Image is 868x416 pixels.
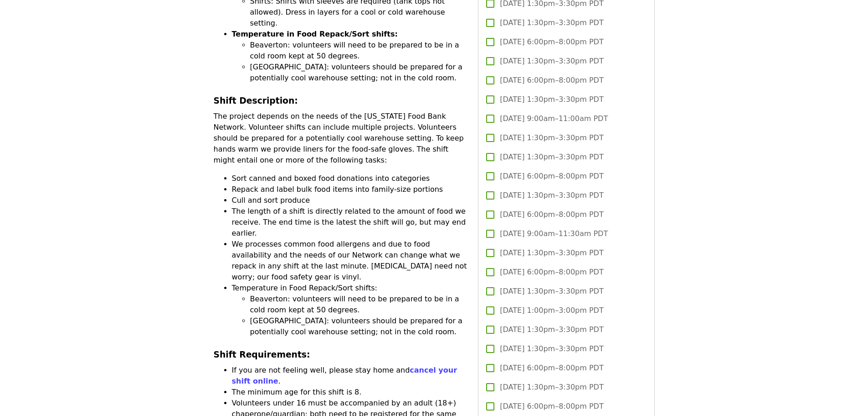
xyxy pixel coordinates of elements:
li: Cull and sort produce [232,195,467,206]
li: The length of a shift is directly related to the amount of food we receive. The end time is the l... [232,206,467,239]
span: [DATE] 1:30pm–3:30pm PDT [500,152,603,163]
li: Beaverton: volunteers will need to be prepared to be in a cold room kept at 50 degrees. [250,40,467,62]
span: [DATE] 1:30pm–3:30pm PDT [500,343,603,354]
li: The minimum age for this shift is 8. [232,387,467,398]
span: [DATE] 1:30pm–3:30pm PDT [500,132,603,143]
span: [DATE] 1:30pm–3:30pm PDT [500,56,603,67]
span: [DATE] 1:30pm–3:30pm PDT [500,247,603,258]
span: [DATE] 1:30pm–3:30pm PDT [500,190,603,201]
li: Beaverton: volunteers will need to be prepared to be in a cold room kept at 50 degrees. [250,294,467,316]
span: [DATE] 6:00pm–8:00pm PDT [500,37,603,47]
span: [DATE] 1:30pm–3:30pm PDT [500,17,603,28]
strong: Shift Requirements: [214,350,310,359]
span: [DATE] 9:00am–11:00am PDT [500,113,608,124]
li: Sort canned and boxed food donations into categories [232,173,467,184]
span: [DATE] 6:00pm–8:00pm PDT [500,267,603,278]
li: If you are not feeling well, please stay home and . [232,365,467,387]
span: [DATE] 1:30pm–3:30pm PDT [500,324,603,335]
span: [DATE] 1:30pm–3:30pm PDT [500,286,603,297]
strong: Temperature in Food Repack/Sort shifts: [232,30,398,38]
span: [DATE] 9:00am–11:30am PDT [500,228,608,239]
span: [DATE] 1:30pm–3:30pm PDT [500,382,603,393]
li: Temperature in Food Repack/Sort shifts: [232,283,467,337]
span: [DATE] 6:00pm–8:00pm PDT [500,75,603,86]
span: [DATE] 6:00pm–8:00pm PDT [500,171,603,182]
li: We processes common food allergens and due to food availability and the needs of our Network can ... [232,239,467,283]
strong: Shift Description: [214,96,298,105]
li: Repack and label bulk food items into family-size portions [232,184,467,195]
li: [GEOGRAPHIC_DATA]: volunteers should be prepared for a potentially cool warehouse setting; not in... [250,316,467,337]
span: [DATE] 6:00pm–8:00pm PDT [500,209,603,220]
span: [DATE] 1:00pm–3:00pm PDT [500,305,603,316]
li: [GEOGRAPHIC_DATA]: volunteers should be prepared for a potentially cool warehouse setting; not in... [250,62,467,84]
span: [DATE] 1:30pm–3:30pm PDT [500,94,603,105]
p: The project depends on the needs of the [US_STATE] Food Bank Network. Volunteer shifts can includ... [214,111,467,166]
span: [DATE] 6:00pm–8:00pm PDT [500,401,603,412]
span: [DATE] 6:00pm–8:00pm PDT [500,363,603,374]
a: cancel your shift online [232,366,457,385]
